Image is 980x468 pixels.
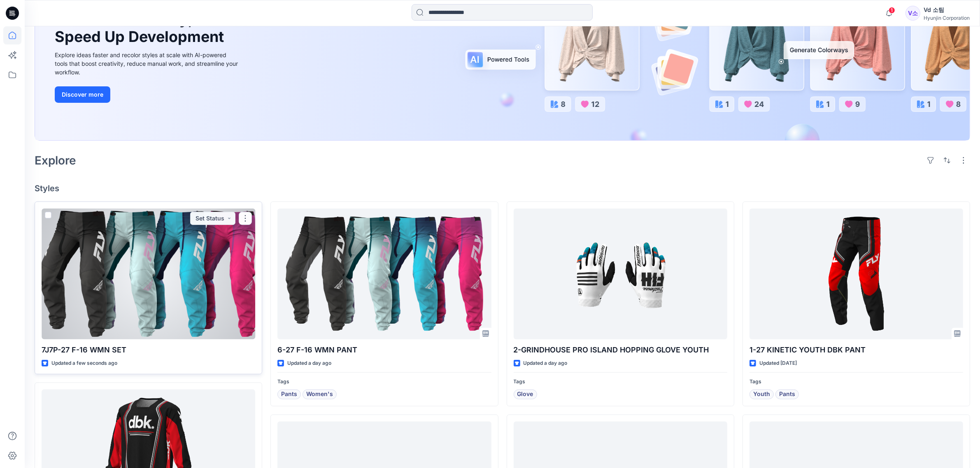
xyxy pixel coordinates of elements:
[55,51,240,76] div: Explore ideas faster and recolor styles at scale with AI-powered tools that boost creativity, red...
[306,389,333,399] span: Women's
[924,15,970,21] div: Hyunjin Corporation
[42,209,255,339] a: 7J7P-27 F-16 WMN SET
[55,86,110,103] button: Discover more
[759,359,797,368] p: Updated [DATE]
[750,378,963,386] p: Tags
[517,389,533,399] span: Glove
[514,378,727,386] p: Tags
[277,209,491,339] a: 6-27 F-16 WMN PANT
[779,389,795,399] span: Pants
[35,183,970,193] h4: Styles
[277,344,491,356] p: 6-27 F-16 WMN PANT
[281,389,297,399] span: Pants
[287,359,331,368] p: Updated a day ago
[55,10,228,46] h1: Unleash Creativity, Speed Up Development
[889,7,895,14] span: 1
[906,6,920,21] div: V소
[514,209,727,339] a: 2-GRINDHOUSE PRO ISLAND HOPPING GLOVE YOUTH
[35,154,76,167] h2: Explore
[753,389,770,399] span: Youth
[277,378,491,386] p: Tags
[42,344,255,356] p: 7J7P-27 F-16 WMN SET
[750,344,963,356] p: 1-27 KINETIC YOUTH DBK PANT
[524,359,568,368] p: Updated a day ago
[750,209,963,339] a: 1-27 KINETIC YOUTH DBK PANT
[51,359,117,368] p: Updated a few seconds ago
[55,86,240,103] a: Discover more
[514,344,727,356] p: 2-GRINDHOUSE PRO ISLAND HOPPING GLOVE YOUTH
[924,5,970,15] div: Vd 소팀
